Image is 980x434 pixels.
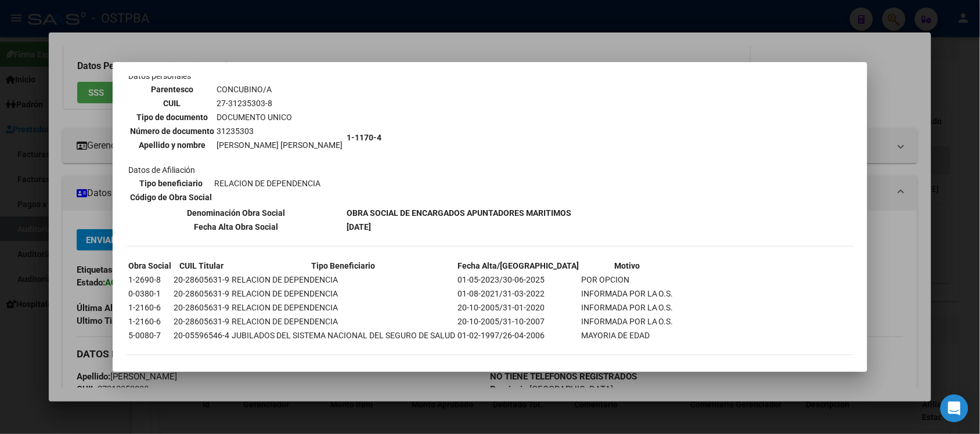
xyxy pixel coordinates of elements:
td: JUBILADOS DEL SISTEMA NACIONAL DEL SEGURO DE SALUD [231,329,456,342]
th: CUIL [129,97,215,110]
td: 20-10-2005/31-01-2020 [457,301,579,314]
td: 20-28605631-9 [173,273,230,286]
td: POR OPCION [581,273,674,286]
td: 20-28605631-9 [173,287,230,300]
th: Número de documento [129,125,215,138]
td: 31235303 [216,125,343,138]
td: RELACION DE DEPENDENCIA [231,315,456,328]
td: 20-10-2005/31-10-2007 [457,315,579,328]
th: Motivo [581,259,674,272]
th: Fecha Alta/[GEOGRAPHIC_DATA] [457,259,579,272]
th: Tipo Beneficiario [231,259,456,272]
th: Obra Social [128,259,172,272]
td: RELACION DE DEPENDENCIA [231,301,456,314]
td: 0-0380-1 [128,287,172,300]
td: 1-2160-6 [128,315,172,328]
th: Tipo de documento [129,111,215,124]
th: Fecha Alta Obra Social [128,220,345,233]
td: 20-05596546-4 [173,329,230,342]
td: CONCUBINO/A [216,83,343,96]
td: 01-02-1997/26-04-2006 [457,329,579,342]
td: Datos personales Datos de Afiliación [128,70,345,205]
td: 1-2690-8 [128,273,172,286]
td: 1-2160-6 [128,301,172,314]
td: 20-28605631-9 [173,315,230,328]
td: INFORMADA POR LA O.S. [581,315,674,328]
td: MAYORIA DE EDAD [581,329,674,342]
th: Tipo beneficiario [129,177,212,190]
td: 01-05-2023/30-06-2025 [457,273,579,286]
td: DOCUMENTO UNICO [216,111,343,124]
b: OBRA SOCIAL DE ENCARGADOS APUNTADORES MARITIMOS [347,208,571,218]
td: RELACION DE DEPENDENCIA [231,287,456,300]
td: INFORMADA POR LA O.S. [581,287,674,300]
th: Apellido y nombre [129,139,215,151]
th: Denominación Obra Social [128,207,345,219]
b: 1-1170-4 [347,133,381,142]
td: RELACION DE DEPENDENCIA [214,177,321,190]
div: Open Intercom Messenger [941,395,968,422]
b: [DATE] [347,222,371,232]
td: 20-28605631-9 [173,301,230,314]
th: Parentesco [129,83,215,96]
td: 27-31235303-8 [216,97,343,110]
th: CUIL Titular [173,259,230,272]
td: INFORMADA POR LA O.S. [581,301,674,314]
td: 5-0080-7 [128,329,172,342]
th: Código de Obra Social [129,191,212,204]
td: 01-08-2021/31-03-2022 [457,287,579,300]
td: RELACION DE DEPENDENCIA [231,273,456,286]
td: [PERSON_NAME] [PERSON_NAME] [216,139,343,151]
